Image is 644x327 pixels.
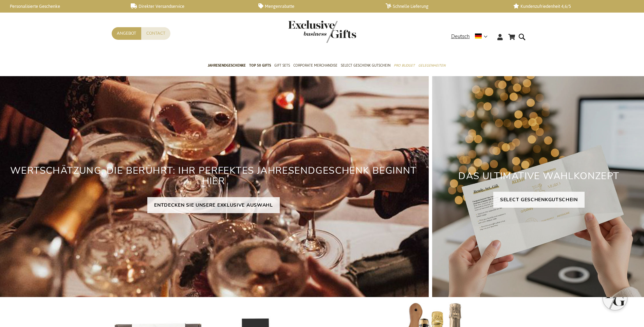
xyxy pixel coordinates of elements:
img: Exclusive Business gifts logo [288,20,356,43]
span: Gift Sets [274,62,290,69]
span: Select Geschenk Gutschein [341,62,390,69]
a: Personalisierte Geschenke [3,3,120,9]
a: SELECT GESCHENKGUTSCHEIN [493,192,585,208]
span: TOP 50 Gifts [249,62,271,69]
div: Deutsch [451,33,492,40]
a: Angebot [112,27,141,40]
span: Gelegenheiten [418,62,445,69]
span: Jahresendgeschenke [208,62,246,69]
a: Direkter Versandservice [131,3,247,9]
a: Kundenzufriedenheit 4,6/5 [513,3,630,9]
a: ENTDECKEN SIE UNSERE EXKLUSIVE AUSWAHL [147,197,280,213]
a: store logo [288,20,322,43]
a: Schnelle Lieferung [386,3,502,9]
span: Deutsch [451,33,470,40]
a: Mengenrabatte [258,3,375,9]
a: Contact [141,27,170,40]
span: Corporate Merchandise [293,62,337,69]
span: Pro Budget [394,62,415,69]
